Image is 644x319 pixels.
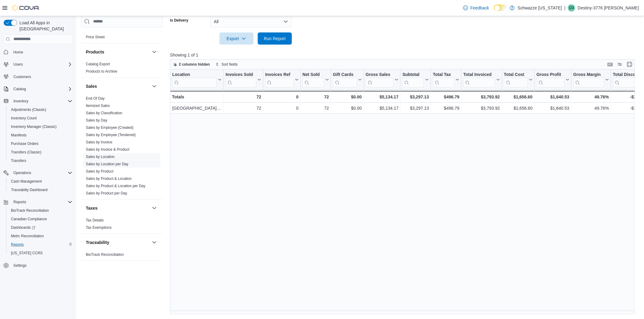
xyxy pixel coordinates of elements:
[9,241,72,248] span: Reports
[494,5,507,11] input: Dark Mode
[11,73,72,81] span: Customers
[11,234,44,238] span: Metrc Reconciliation
[573,72,604,87] div: Gross Margin
[1,169,75,177] button: Operations
[11,150,41,155] span: Transfers (Classic)
[504,105,532,112] div: $1,656.60
[9,157,72,164] span: Transfers
[9,207,72,214] span: BioTrack Reconciliation
[303,105,329,112] div: 72
[11,179,42,184] span: Cash Management
[504,93,532,101] div: $1,656.60
[578,4,639,12] p: Destiny-3776 [PERSON_NAME]
[86,239,109,245] h3: Traceability
[86,118,107,122] span: Sales by Day
[9,249,45,257] a: [US_STATE] CCRS
[86,183,145,188] span: Sales by Product & Location per Day
[219,33,254,45] button: Export
[81,33,163,43] div: Pricing
[86,34,105,39] span: Price Sheet
[537,105,569,112] div: $1,640.53
[565,4,566,12] p: |
[626,61,633,68] button: Enter fullscreen
[9,132,72,139] span: Manifests
[1,85,75,93] button: Catalog
[6,156,75,165] button: Transfers
[11,73,33,81] a: Customers
[6,148,75,156] button: Transfers (Classic)
[366,93,398,101] div: $5,134.17
[463,72,500,87] button: Total Invoiced
[9,249,72,257] span: Washington CCRS
[9,149,72,156] span: Transfers (Classic)
[11,98,31,105] button: Inventory
[86,225,112,229] a: Tax Exemptions
[172,72,222,87] button: Location
[1,48,75,57] button: Home
[11,61,25,68] button: Users
[11,85,28,93] button: Catalog
[86,69,117,74] span: Products to Archive
[86,132,136,137] span: Sales by Employee (Tendered)
[9,132,29,139] a: Manifests
[6,249,75,257] button: [US_STATE] CCRS
[179,62,210,67] span: 2 columns hidden
[9,232,46,240] a: Metrc Reconciliation
[366,72,394,77] div: Gross Sales
[573,105,609,112] div: 49.76%
[616,61,624,68] button: Display options
[11,251,43,256] span: [US_STATE] CCRS
[265,105,298,112] div: 0
[13,50,23,55] span: Home
[9,106,49,113] a: Adjustments (Classic)
[86,69,117,73] a: Products to Archive
[13,87,26,91] span: Catalog
[86,111,122,115] a: Sales by Classification
[433,105,459,112] div: $496.79
[537,72,565,77] div: Gross Profit
[13,99,28,104] span: Inventory
[13,200,26,204] span: Reports
[568,4,575,12] div: Destiny-3776 Herrera
[226,93,261,101] div: 72
[222,62,238,67] span: Sort fields
[11,107,46,112] span: Adjustments (Classic)
[402,72,424,77] div: Subtotal
[86,147,129,151] a: Sales by Invoice & Product
[86,252,124,257] span: BioTrack Reconciliation
[402,93,429,101] div: $3,297.13
[265,72,298,87] button: Invoices Ref
[463,93,500,101] div: $3,793.92
[11,198,29,206] button: Reports
[12,5,40,11] img: Cova
[86,239,149,245] button: Traceability
[9,224,72,231] span: Dashboards
[81,94,163,199] div: Sales
[9,123,59,130] a: Inventory Manager (Classic)
[86,35,105,39] a: Price Sheet
[333,72,362,87] button: Gift Cards
[463,105,500,112] div: $3,793.92
[86,139,112,144] span: Sales by Invoice
[333,72,357,77] div: Gift Cards
[265,93,298,101] div: 0
[265,72,293,77] div: Invoices Ref
[11,49,26,56] a: Home
[504,72,532,87] button: Total Cost
[170,61,212,68] button: 2 columns hidden
[6,177,75,186] button: Cash Management
[303,72,329,87] button: Net Sold
[13,170,31,175] span: Operations
[151,82,158,90] button: Sales
[11,116,37,121] span: Inventory Count
[9,149,44,156] a: Transfers (Classic)
[226,72,261,87] button: Invoices Sold
[81,60,163,77] div: Products
[6,206,75,215] button: BioTrack Reconciliation
[258,33,292,45] button: Run Report
[9,157,29,164] a: Transfers
[1,60,75,69] button: Users
[86,161,128,166] span: Sales by Location per Day
[86,218,104,222] span: Tax Details
[11,187,47,192] span: Traceabilty Dashboard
